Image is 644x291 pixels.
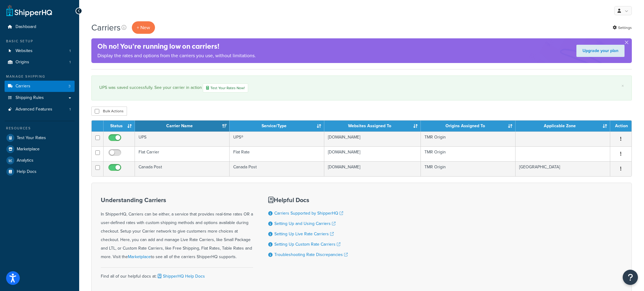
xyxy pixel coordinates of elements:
td: [DOMAIN_NAME] [324,131,421,146]
span: 1 [69,107,71,112]
th: Websites Assigned To: activate to sort column ascending [324,121,421,131]
td: Flat Rate [230,146,324,161]
li: Websites [5,45,75,57]
th: Carrier Name: activate to sort column ascending [135,121,230,131]
a: Marketplace [128,254,151,260]
td: Canada Post [230,161,324,176]
p: Display the rates and options from the carriers you use, without limitations. [97,51,256,60]
span: 1 [69,48,71,54]
a: × [621,83,624,88]
td: TMR Origin [421,161,516,176]
div: Manage Shipping [5,74,75,79]
span: 1 [69,60,71,65]
a: Upgrade your plan [576,45,625,57]
div: In ShipperHQ, Carriers can be either, a service that provides real-time rates OR a user-defined r... [101,197,253,261]
h3: Understanding Carriers [101,197,253,203]
a: Websites 1 [5,45,75,57]
span: Marketplace [17,147,40,152]
span: Websites [16,48,33,54]
span: Shipping Rules [16,95,44,100]
div: UPS was saved successfully. See your carrier in action [99,83,624,93]
span: Advanced Features [16,107,52,112]
a: Setting Up Custom Rate Carriers [274,241,340,247]
td: [DOMAIN_NAME] [324,146,421,161]
li: Advanced Features [5,104,75,115]
a: Troubleshooting Rate Discrepancies [274,251,348,258]
a: Help Docs [5,166,75,177]
td: TMR Origin [421,131,516,146]
td: [DOMAIN_NAME] [324,161,421,176]
div: Resources [5,126,75,131]
a: Carriers Supported by ShipperHQ [274,210,343,216]
span: Analytics [17,158,33,163]
span: Test Your Rates [17,135,46,141]
a: Origins 1 [5,57,75,68]
a: Setting Up Live Rate Carriers [274,231,334,237]
button: Open Resource Center [623,270,638,285]
li: Carriers [5,81,75,92]
a: ShipperHQ Help Docs [157,273,205,279]
span: Origins [16,60,29,65]
td: UPS® [230,131,324,146]
th: Origins Assigned To: activate to sort column ascending [421,121,516,131]
div: Basic Setup [5,39,75,44]
h4: Oh no! You’re running low on carriers! [97,41,256,51]
th: Action [610,121,632,131]
td: UPS [135,131,230,146]
th: Status: activate to sort column ascending [104,121,135,131]
button: + New [132,21,155,34]
th: Applicable Zone: activate to sort column ascending [516,121,610,131]
span: 3 [69,84,71,89]
td: Canada Post [135,161,230,176]
a: Marketplace [5,144,75,155]
a: Advanced Features 1 [5,104,75,115]
span: Dashboard [16,24,36,30]
th: Service/Type: activate to sort column ascending [230,121,324,131]
a: Carriers 3 [5,81,75,92]
div: Find all of our helpful docs at: [101,267,253,281]
a: Setting Up and Using Carriers [274,220,336,227]
a: Test Your Rates Now! [203,83,248,93]
button: Bulk Actions [91,107,127,116]
h3: Helpful Docs [268,197,348,203]
h1: Carriers [91,22,121,33]
a: Shipping Rules [5,92,75,103]
a: Analytics [5,155,75,166]
span: Help Docs [17,169,37,174]
td: Flat Carrier [135,146,230,161]
a: Dashboard [5,21,75,33]
a: ShipperHQ Home [6,5,52,17]
span: Carriers [16,84,30,89]
li: Origins [5,57,75,68]
td: TMR Origin [421,146,516,161]
a: Settings [613,23,632,32]
a: Test Your Rates [5,132,75,143]
td: [GEOGRAPHIC_DATA] [516,161,610,176]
